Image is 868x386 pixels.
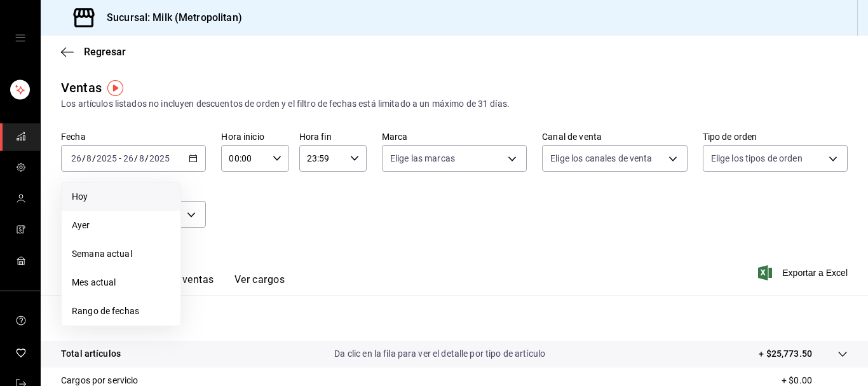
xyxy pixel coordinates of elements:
[72,247,170,261] span: Semana actual
[334,347,545,361] p: Da clic en la fila para ver el detalle por tipo de artículo
[61,78,102,97] div: Ventas
[71,153,82,163] input: --
[550,152,652,165] span: Elige los canales de venta
[72,276,170,289] span: Mes actual
[139,153,145,163] input: --
[96,153,118,163] input: ----
[61,310,848,326] p: Resumen
[759,347,812,361] p: + $25,773.50
[164,273,214,295] button: Ver ventas
[61,46,126,58] button: Regresar
[86,153,92,163] input: --
[72,219,170,232] span: Ayer
[82,153,86,163] span: /
[123,153,134,163] input: --
[61,97,848,111] div: Los artículos listados no incluyen descuentos de orden y el filtro de fechas está limitado a un m...
[15,33,25,43] button: open drawer
[134,153,138,163] span: /
[703,132,848,141] label: Tipo de orden
[72,190,170,203] span: Hoy
[711,152,803,165] span: Elige los tipos de orden
[299,132,367,141] label: Hora fin
[145,153,149,163] span: /
[107,80,123,96] img: Tooltip marker
[542,132,687,141] label: Canal de venta
[221,132,288,141] label: Hora inicio
[382,132,527,141] label: Marca
[97,10,242,25] h3: Sucursal: Milk (Metropolitan)
[234,273,285,295] button: Ver cargos
[84,46,126,58] span: Regresar
[61,347,121,361] p: Total artículos
[119,153,121,163] span: -
[149,153,170,163] input: ----
[390,152,455,165] span: Elige las marcas
[72,305,170,318] span: Rango de fechas
[92,153,96,163] span: /
[81,273,285,295] div: navigation tabs
[761,265,848,280] button: Exportar a Excel
[61,132,206,141] label: Fecha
